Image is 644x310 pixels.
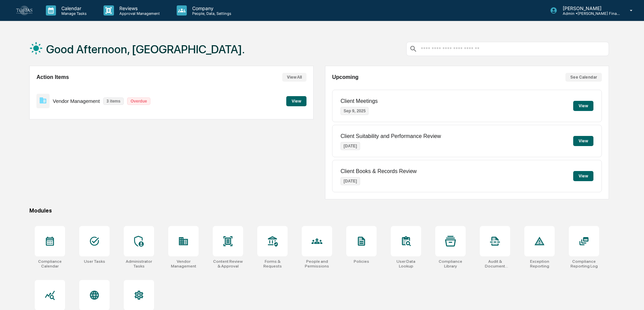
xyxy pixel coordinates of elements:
[103,97,124,105] p: 3 items
[332,74,358,80] h2: Upcoming
[480,259,510,269] div: Audit & Document Logs
[257,259,288,269] div: Forms & Requests
[557,5,620,11] p: [PERSON_NAME]
[286,97,306,104] a: View
[168,259,199,269] div: Vendor Management
[29,207,609,214] div: Modules
[391,259,421,269] div: User Data Lookup
[569,259,599,269] div: Compliance Reporting Log
[341,142,360,150] p: [DATE]
[524,259,555,269] div: Exception Reporting
[35,259,65,269] div: Compliance Calendar
[56,11,90,16] p: Manage Tasks
[341,177,360,185] p: [DATE]
[435,259,466,269] div: Compliance Library
[341,107,369,115] p: Sep 9, 2025
[573,101,593,111] button: View
[213,259,243,269] div: Content Review & Approval
[124,259,154,269] div: Administrator Tasks
[341,168,417,174] p: Client Books & Records Review
[53,98,100,104] p: Vendor Management
[565,73,602,82] button: See Calendar
[341,98,378,104] p: Client Meetings
[282,73,306,82] button: View All
[114,5,163,11] p: Reviews
[56,5,90,11] p: Calendar
[573,136,593,146] button: View
[46,43,245,56] h1: Good Afternoon, [GEOGRAPHIC_DATA].
[286,96,306,106] button: View
[187,11,235,16] p: People, Data, Settings
[36,74,69,80] h2: Action Items
[16,6,32,15] img: logo
[187,5,235,11] p: Company
[341,133,441,139] p: Client Suitability and Performance Review
[127,97,150,105] p: Overdue
[354,259,369,264] div: Policies
[573,171,593,181] button: View
[302,259,332,269] div: People and Permissions
[557,11,620,16] p: Admin • [PERSON_NAME] Financial Advisors
[114,11,163,16] p: Approval Management
[84,259,105,264] div: User Tasks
